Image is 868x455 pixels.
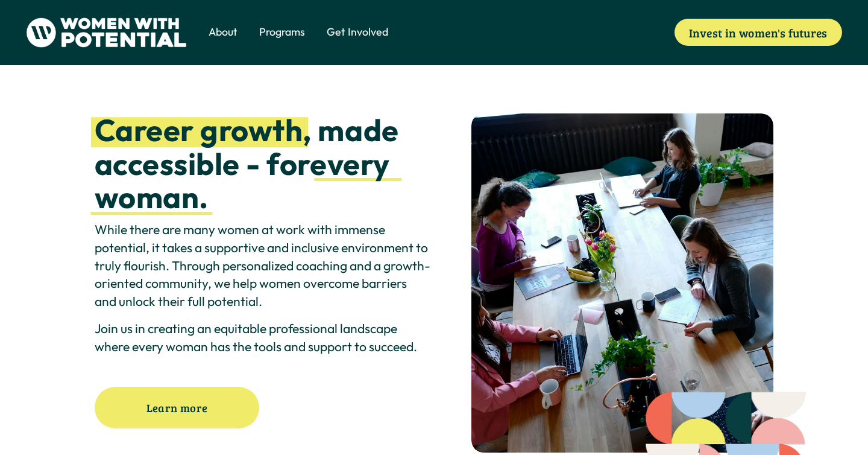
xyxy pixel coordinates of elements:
[26,17,187,48] img: Women With Potential
[259,24,305,41] a: folder dropdown
[95,387,259,428] a: Learn more
[209,25,237,40] span: About
[675,19,842,46] a: Invest in women's futures
[327,25,388,40] span: Get Involved
[209,24,237,41] a: folder dropdown
[95,144,396,217] strong: every woman.
[95,110,405,183] strong: , made accessible - for
[95,320,431,355] p: Join us in creating an equitable professional landscape where every woman has the tools and suppo...
[95,110,303,149] strong: Career growth
[259,25,305,40] span: Programs
[327,24,388,41] a: folder dropdown
[95,221,431,310] p: While there are many women at work with immense potential, it takes a supportive and inclusive en...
